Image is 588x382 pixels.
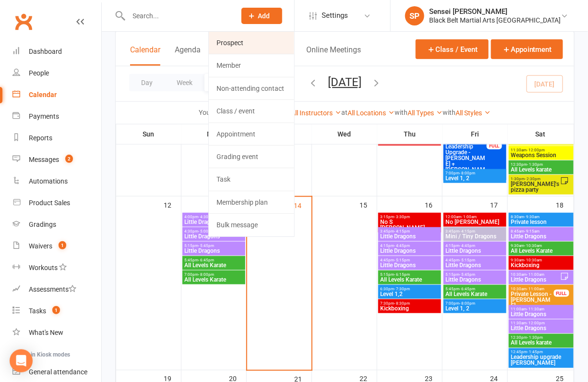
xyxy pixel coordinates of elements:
span: Private lesson [511,219,572,225]
a: Clubworx [12,10,36,34]
span: 4:15pm [380,244,439,248]
span: 5:45pm [445,287,504,291]
button: Online Meetings [306,45,361,66]
div: Gradings [29,221,56,228]
div: People [29,69,49,77]
strong: with [395,109,408,116]
th: Sun [116,124,181,144]
div: Waivers [29,242,52,250]
span: No S [PERSON_NAME] [380,219,439,231]
a: Payments [12,106,101,127]
span: 2 [65,155,73,163]
button: Class / Event [416,39,489,59]
span: - 8:00pm [460,301,476,306]
span: - 12:00pm [527,148,545,152]
span: Little Dragons [445,248,504,254]
span: 8:30am [511,215,572,219]
a: All Instructors [291,109,342,117]
th: Wed [312,124,377,144]
th: Thu [377,124,443,144]
div: FULL [554,290,569,297]
span: Little Dragons [380,248,439,254]
a: Workouts [12,257,101,279]
a: Grading event [209,146,294,168]
span: 4:45pm [380,258,439,262]
a: Class / event [209,100,294,122]
span: - 6:45pm [460,287,476,291]
a: People [12,62,101,84]
span: - 1:30pm [528,162,543,167]
a: Gradings [12,214,101,235]
div: Payments [29,112,59,120]
span: - 3:30pm [395,215,410,219]
span: Level 1, 2 [445,175,504,181]
span: 1 [52,306,60,314]
span: All Levels Karate [380,277,439,283]
span: - 6:15pm [395,272,410,277]
div: Assessments [29,285,76,293]
span: 6:30pm [380,287,439,291]
span: All Levels Karate [445,291,504,297]
span: - 5:45pm [199,244,215,248]
button: Add [241,8,282,24]
span: All Levels karate [511,340,572,346]
span: 8:45am [511,229,572,234]
span: - 4:45pm [395,244,410,248]
span: 3:45pm [380,229,439,234]
span: Kickboxing [511,262,572,268]
a: Reports [12,127,101,149]
span: - 11:00am [527,272,545,277]
span: Kickboxing [380,306,439,311]
a: Dashboard [12,41,101,62]
a: Messages 2 [12,149,101,171]
span: 10:30am [511,287,554,291]
a: All Types [408,109,443,117]
span: 5:15pm [445,272,504,277]
button: Calendar [130,45,160,66]
a: Tasks 1 [12,300,101,322]
span: 12:30pm [511,336,572,340]
div: Dashboard [29,48,62,55]
th: Mon [181,124,247,144]
span: - 4:15pm [460,229,476,234]
span: 4:45pm [445,258,504,262]
div: 17 [490,197,507,212]
span: 3:15pm [380,215,439,219]
span: 11:00am [511,307,572,311]
span: 7:00pm [445,301,504,306]
span: Little Dragons [380,234,439,239]
span: All Levels Karate [184,277,243,283]
button: Week [165,74,204,91]
span: - 9:15am [525,229,540,234]
strong: You are viewing [199,109,246,116]
span: - 2:30pm [525,177,541,181]
a: Member [209,54,294,76]
a: All Locations [348,109,395,117]
span: [PERSON_NAME]'s pizza party [511,181,560,193]
span: 12:30pm [511,162,572,167]
span: 4:00pm [184,215,243,219]
span: 5:45pm [184,258,243,262]
span: 7:00pm [445,171,504,175]
a: Membership plan [209,191,294,213]
div: FULL [487,142,502,149]
span: Little Dragons [511,234,572,239]
a: Calendar [12,84,101,106]
span: 1 [59,241,66,249]
span: - 4:15pm [395,229,410,234]
span: Settings [322,5,348,26]
div: SP [405,6,424,25]
div: Tasks [29,307,46,315]
span: - 5:45pm [460,272,476,277]
span: - 10:30am [525,258,542,262]
span: - 1:30pm [528,336,543,340]
span: Little Dragons [511,326,572,332]
strong: at [342,109,348,116]
span: All Levels karate [511,167,572,173]
span: - 8:00pm [199,272,215,277]
div: Open Intercom Messenger [10,349,33,372]
button: Agenda [175,45,201,66]
a: Product Sales [12,192,101,214]
span: 12:45pm [511,350,572,355]
span: Little Dragons [511,311,572,317]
